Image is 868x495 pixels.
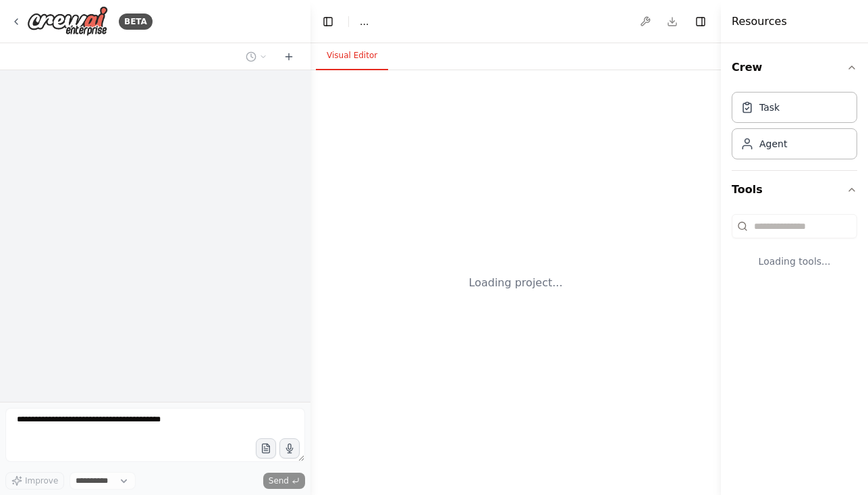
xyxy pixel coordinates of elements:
[279,438,300,459] button: Click to speak your automation idea
[240,49,273,65] button: Switch to previous chat
[732,171,857,209] button: Tools
[691,12,710,31] button: Hide right sidebar
[469,275,563,291] div: Loading project...
[263,473,305,489] button: Send
[25,475,58,486] span: Improve
[759,137,787,151] div: Agent
[119,14,153,30] div: BETA
[316,42,388,70] button: Visual Editor
[732,49,857,86] button: Crew
[360,15,369,28] nav: breadcrumb
[278,49,300,65] button: Start a new chat
[759,101,780,114] div: Task
[732,209,857,290] div: Tools
[269,475,289,486] span: Send
[256,438,276,459] button: Upload files
[360,15,369,28] span: ...
[732,14,787,30] h4: Resources
[27,6,108,36] img: Logo
[5,472,64,490] button: Improve
[732,244,857,279] div: Loading tools...
[732,86,857,170] div: Crew
[319,12,337,31] button: Hide left sidebar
